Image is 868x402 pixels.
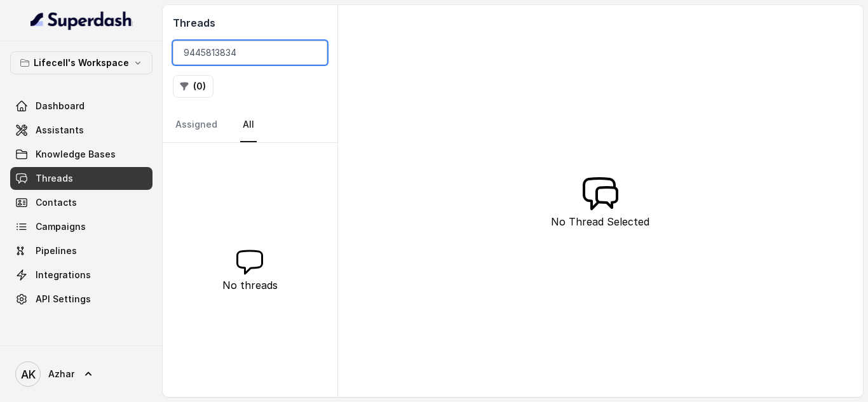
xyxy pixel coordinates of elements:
[31,10,133,30] img: light.svg
[10,191,153,214] a: Contacts
[48,368,74,380] span: Azhar
[10,288,153,311] a: API Settings
[36,269,91,281] span: Integrations
[173,75,214,98] button: (0)
[10,119,153,142] a: Assistants
[10,51,153,74] button: Lifecell's Workspace
[10,143,153,166] a: Knowledge Bases
[36,220,86,233] span: Campaigns
[10,167,153,190] a: Threads
[36,245,77,257] span: Pipelines
[36,100,85,112] span: Dashboard
[36,196,77,209] span: Contacts
[36,172,73,185] span: Threads
[10,356,153,392] a: Azhar
[10,239,153,262] a: Pipelines
[173,108,327,142] nav: Tabs
[240,108,257,142] a: All
[173,108,220,142] a: Assigned
[173,41,327,65] input: Search by Call ID or Phone Number
[222,278,278,293] p: No threads
[10,264,153,286] a: Integrations
[173,15,327,30] h2: Threads
[36,148,116,161] span: Knowledge Bases
[10,95,153,117] a: Dashboard
[34,55,129,70] p: Lifecell's Workspace
[36,293,91,305] span: API Settings
[21,368,36,381] text: AK
[551,214,649,229] p: No Thread Selected
[36,124,84,137] span: Assistants
[10,215,153,238] a: Campaigns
